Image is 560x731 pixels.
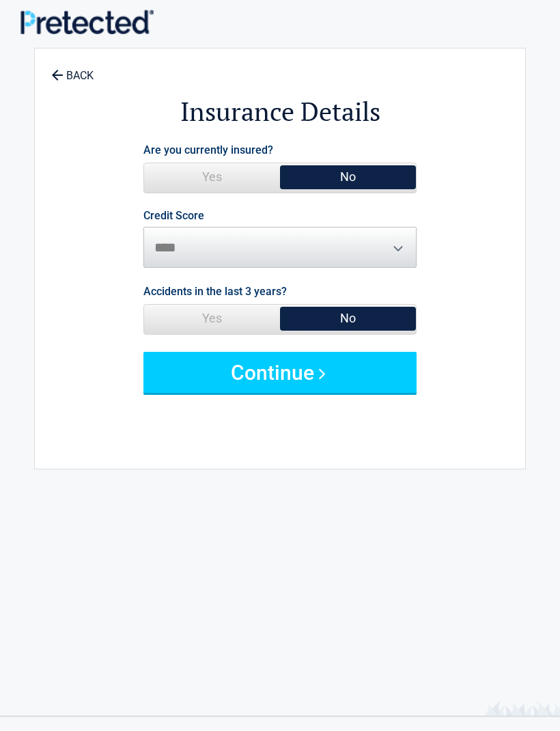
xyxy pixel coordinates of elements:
[48,57,96,81] a: BACK
[143,210,204,221] label: Credit Score
[280,305,416,332] span: No
[42,94,518,129] h2: Insurance Details
[144,305,280,332] span: Yes
[143,141,273,159] label: Are you currently insured?
[280,163,416,191] span: No
[143,282,287,301] label: Accidents in the last 3 years?
[20,10,154,33] img: Main Logo
[143,352,417,393] button: Continue
[144,163,280,191] span: Yes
